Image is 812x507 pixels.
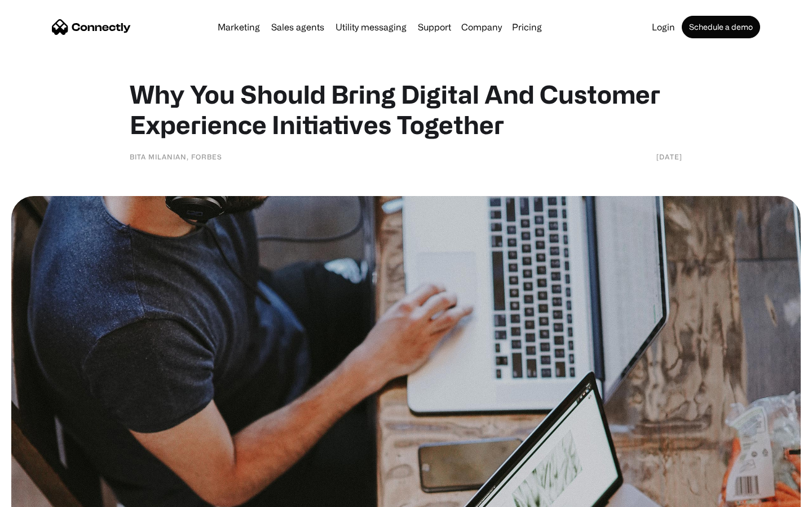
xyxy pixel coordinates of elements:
[331,23,411,32] a: Utility messaging
[682,16,760,38] a: Schedule a demo
[130,151,222,162] div: Bita Milanian, Forbes
[656,151,682,162] div: [DATE]
[23,487,68,503] ul: Language list
[213,23,264,32] a: Marketing
[507,23,546,32] a: Pricing
[461,19,502,35] div: Company
[130,79,682,140] h1: Why You Should Bring Digital And Customer Experience Initiatives Together
[647,23,679,32] a: Login
[267,23,329,32] a: Sales agents
[11,487,68,503] aside: Language selected: English
[413,23,456,32] a: Support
